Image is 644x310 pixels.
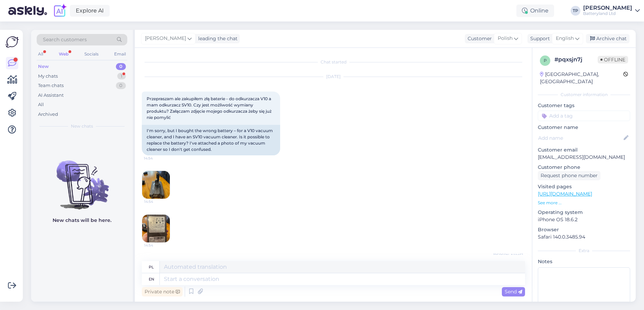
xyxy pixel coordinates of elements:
span: Offline [598,56,628,63]
input: Add a tag [538,111,630,121]
div: [DATE] [142,74,525,80]
div: # pqxsjn7j [554,55,598,64]
img: Attachment [142,215,170,242]
div: AI Assistant [38,92,64,99]
p: New chats will be here. [53,217,111,224]
div: I'm sorry, but I bought the wrong battery – for a V10 vacuum cleaner, and I have an SV10 vacuum c... [142,125,280,155]
span: 14:54 [144,243,170,248]
p: See more ... [538,200,630,206]
div: TP [571,6,580,16]
p: Operating system [538,209,630,216]
div: New [38,63,49,70]
div: Web [57,50,70,59]
div: My chats [38,73,58,80]
span: Search customers [43,36,87,43]
p: iPhone OS 18.6.2 [538,216,630,223]
a: [PERSON_NAME]Batteryland Ltd [583,5,640,16]
p: Customer tags [538,102,630,109]
div: Customer [465,35,492,42]
span: English [556,35,574,42]
div: Online [516,5,554,17]
span: Przepraszam ale zakupiłem złą baterie - do odkurzacza V10 a mam odkurzacz SV10. Czy jest możliwoś... [147,96,273,120]
div: [PERSON_NAME] [583,5,632,11]
span: 14:54 [144,199,170,204]
div: Batteryland Ltd [583,11,632,16]
p: Customer email [538,146,630,154]
span: [PERSON_NAME] [145,35,186,42]
div: Support [527,35,550,42]
div: [GEOGRAPHIC_DATA], [GEOGRAPHIC_DATA] [540,71,623,85]
div: Email [113,50,127,59]
div: 0 [116,82,126,89]
input: Add name [538,134,622,142]
p: Customer phone [538,164,630,171]
div: Request phone number [538,171,600,180]
a: [URL][DOMAIN_NAME] [538,191,592,197]
span: 14:54 [144,156,170,161]
span: [PERSON_NAME] [493,252,523,258]
p: Notes [538,258,630,265]
div: 0 [116,63,126,70]
img: Attachment [142,171,170,199]
p: Browser [538,226,630,233]
div: en [149,273,154,285]
div: Archived [38,111,58,118]
span: Polish [498,35,513,42]
div: 1 [117,73,126,80]
span: p [544,58,547,63]
div: All [37,50,45,59]
div: Customer information [538,92,630,98]
div: Team chats [38,82,64,89]
div: Extra [538,248,630,254]
p: [EMAIL_ADDRESS][DOMAIN_NAME] [538,154,630,161]
div: pl [149,261,154,273]
div: Archive chat [586,34,629,43]
div: All [38,101,44,108]
p: Safari 140.0.3485.94 [538,233,630,241]
img: No chats [31,148,133,210]
img: Askly Logo [6,35,19,49]
div: Socials [83,50,100,59]
a: Explore AI [70,5,110,17]
p: Visited pages [538,183,630,190]
div: Private note [142,287,183,296]
div: leading the chat [195,35,238,42]
p: Customer name [538,124,630,131]
img: explore-ai [53,3,67,18]
div: Chat started [142,59,525,65]
span: Send [505,289,522,295]
span: New chats [71,123,93,129]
